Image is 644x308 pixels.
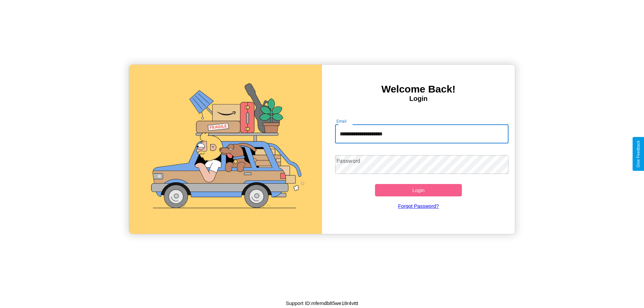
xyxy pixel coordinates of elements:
p: Support ID: mfemdb85we18r4vttt [286,299,358,308]
h3: Welcome Back! [322,83,515,95]
label: Email [336,118,347,124]
h4: Login [322,95,515,103]
div: Give Feedback [636,140,641,168]
img: gif [129,65,322,234]
a: Forgot Password? [332,196,505,215]
button: Login [375,184,462,196]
